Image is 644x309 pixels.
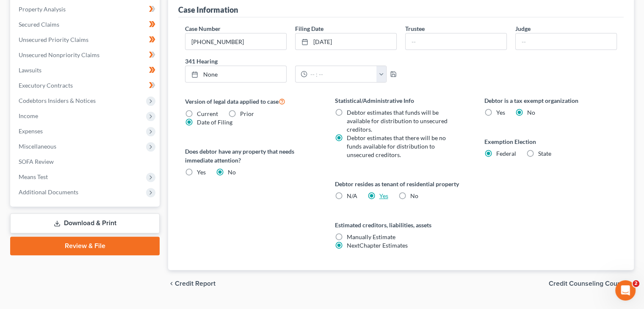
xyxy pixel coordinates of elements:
a: Download & Print [10,213,160,233]
span: Current [197,110,218,117]
span: Manually Estimate [347,233,395,240]
a: [DATE] [296,33,396,50]
span: N/A [347,192,357,199]
span: Secured Claims [19,21,59,28]
iframe: Intercom live chat [615,280,636,301]
a: Executory Contracts [12,78,160,93]
span: Yes [496,109,505,116]
label: Statistical/Administrative Info [335,96,467,105]
span: Unsecured Priority Claims [19,36,88,43]
span: Executory Contracts [19,82,73,89]
input: Enter case number... [185,33,286,50]
button: chevron_left Credit Report [168,280,216,287]
input: -- [406,33,506,50]
span: Means Test [19,173,48,180]
label: Filing Date [295,24,323,33]
span: Unsecured Nonpriority Claims [19,51,100,58]
button: Credit Counseling Course chevron_right [549,280,634,287]
a: Yes [379,192,388,199]
span: Income [19,112,38,119]
label: Version of legal data applied to case [185,96,318,106]
label: Judge [515,24,531,33]
span: Debtor estimates that there will be no funds available for distribution to unsecured creditors. [347,134,446,158]
span: 2 [633,280,639,287]
span: No [410,192,418,199]
span: Expenses [19,127,43,135]
a: None [185,66,286,82]
span: Credit Report [175,280,216,287]
span: Debtor estimates that funds will be available for distribution to unsecured creditors. [347,109,448,133]
span: No [228,168,236,176]
a: Unsecured Priority Claims [12,32,160,47]
div: Case Information [178,5,238,15]
span: State [538,150,551,157]
span: Miscellaneous [19,143,56,150]
span: Federal [496,150,516,157]
a: Unsecured Nonpriority Claims [12,47,160,63]
label: Case Number [185,24,221,33]
span: Lawsuits [19,66,41,74]
span: Yes [197,168,206,176]
label: Trustee [405,24,425,33]
a: SOFA Review [12,154,160,169]
a: Review & File [10,237,160,255]
label: Estimated creditors, liabilities, assets [335,221,467,229]
span: NextChapter Estimates [347,242,408,249]
span: SOFA Review [19,158,54,165]
a: Secured Claims [12,17,160,32]
i: chevron_left [168,280,175,287]
span: Credit Counseling Course [549,280,627,287]
a: Property Analysis [12,2,160,17]
label: Debtor is a tax exempt organization [484,96,617,105]
label: 341 Hearing [181,57,401,66]
label: Exemption Election [484,137,617,146]
span: Prior [240,110,254,117]
input: -- : -- [307,66,376,82]
label: Does debtor have any property that needs immediate attention? [185,147,318,165]
span: Codebtors Insiders & Notices [19,97,96,104]
span: Property Analysis [19,6,66,13]
input: -- [516,33,616,50]
span: No [527,109,535,116]
a: Lawsuits [12,63,160,78]
label: Debtor resides as tenant of residential property [335,179,467,188]
span: Additional Documents [19,188,78,196]
span: Date of Filing [197,119,232,126]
